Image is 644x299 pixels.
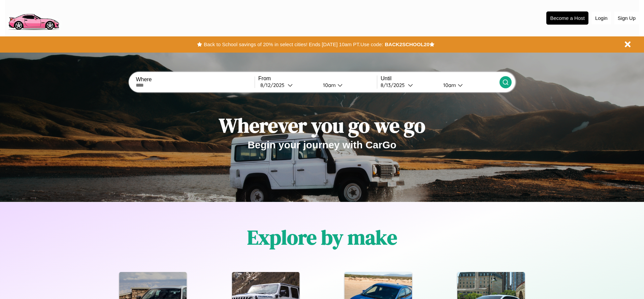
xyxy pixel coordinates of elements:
button: 8/12/2025 [258,82,318,89]
label: Until [381,76,499,82]
button: Sign Up [614,12,639,24]
label: Where [136,77,254,83]
button: Back to School savings of 20% in select cities! Ends [DATE] 10am PT.Use code: [202,40,385,49]
div: 10am [440,82,458,88]
div: 8 / 12 / 2025 [260,82,288,88]
button: Become a Host [546,11,588,25]
button: 10am [438,82,499,89]
b: BACK2SCHOOL20 [385,41,429,47]
img: logo [5,3,62,32]
div: 8 / 13 / 2025 [381,82,408,88]
button: Login [592,12,611,24]
h1: Explore by make [247,223,397,251]
button: 10am [318,82,377,89]
div: 10am [320,82,337,88]
label: From [258,76,377,82]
